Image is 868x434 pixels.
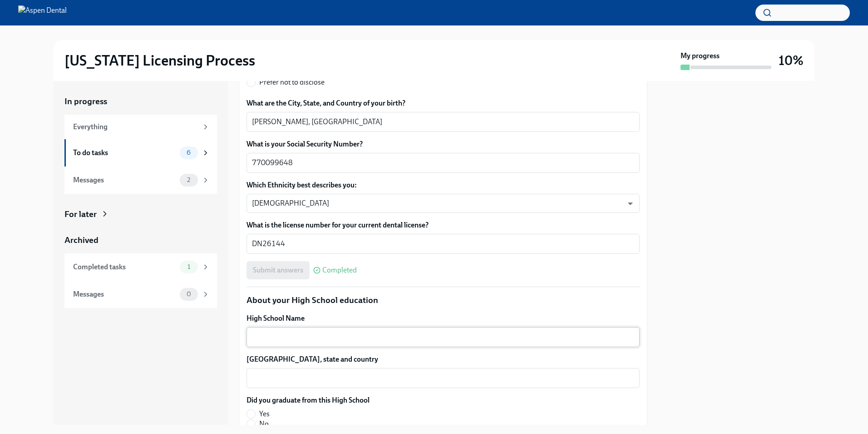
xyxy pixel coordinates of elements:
[64,208,97,220] div: For later
[247,220,640,230] label: What is the license number for your current dental license?
[18,5,67,20] img: Aspen Dental
[247,313,640,323] label: High School Name
[73,175,176,185] div: Messages
[247,395,370,405] label: Did you graduate from this High School
[64,281,217,308] a: Messages0
[252,238,634,249] textarea: DN26144
[181,149,196,156] span: 6
[247,194,640,213] div: [DEMOGRAPHIC_DATA]
[73,289,176,299] div: Messages
[182,263,196,270] span: 1
[73,148,176,158] div: To do tasks
[64,139,217,167] a: To do tasks6
[64,208,217,220] a: For later
[73,262,176,272] div: Completed tasks
[181,291,197,298] span: 0
[64,167,217,194] a: Messages2
[64,234,217,246] a: Archived
[64,115,217,139] a: Everything
[247,98,640,108] label: What are the City, State, and Country of your birth?
[681,51,720,61] strong: My progress
[247,294,640,306] p: About your High School education
[247,354,640,364] label: [GEOGRAPHIC_DATA], state and country
[64,253,217,281] a: Completed tasks1
[252,157,634,168] textarea: 770099648
[322,267,357,274] span: Completed
[247,139,640,149] label: What is your Social Security Number?
[64,96,217,107] a: In progress
[247,180,640,190] label: Which Ethnicity best describes you:
[73,122,198,132] div: Everything
[252,116,634,127] textarea: [PERSON_NAME], [GEOGRAPHIC_DATA]
[779,52,804,69] h3: 10%
[259,419,269,429] span: No
[259,77,325,87] span: Prefer not to disclose
[259,409,270,419] span: Yes
[64,51,255,70] h2: [US_STATE] Licensing Process
[182,177,196,183] span: 2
